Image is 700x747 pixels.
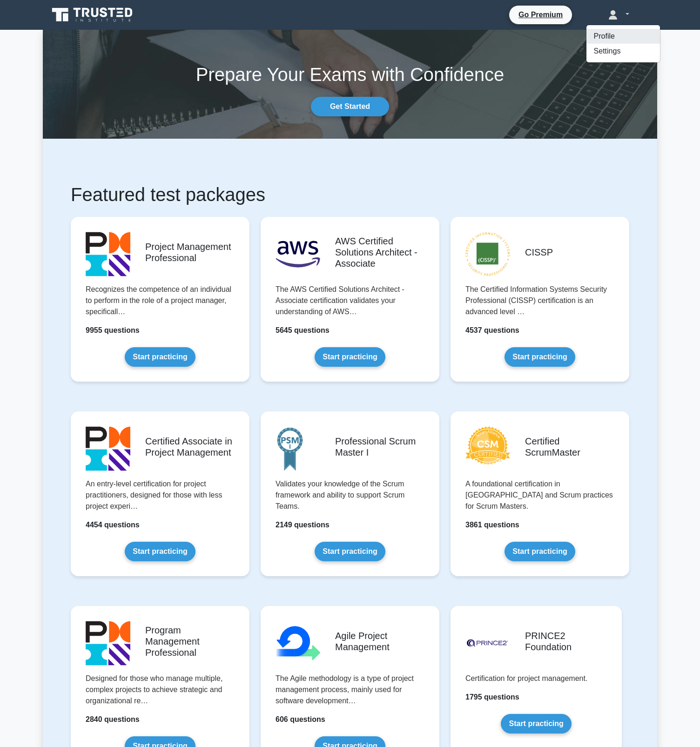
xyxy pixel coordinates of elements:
[125,347,195,367] a: Start practicing
[513,9,568,20] a: Go Premium
[43,63,657,86] h1: Prepare Your Exams with Confidence
[586,44,660,59] a: Settings
[311,97,389,116] a: Get Started
[71,183,629,206] h1: Featured test packages
[501,714,571,734] a: Start practicing
[315,347,385,367] a: Start practicing
[505,542,575,561] a: Start practicing
[586,29,660,44] a: Profile
[315,542,385,561] a: Start practicing
[505,347,575,367] a: Start practicing
[125,542,195,561] a: Start practicing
